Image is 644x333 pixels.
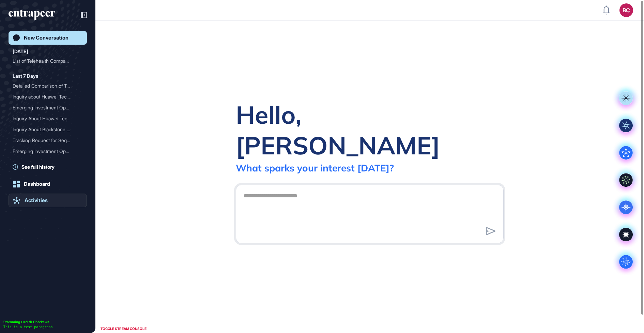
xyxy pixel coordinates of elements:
[236,99,504,161] div: Hello, [PERSON_NAME]
[13,72,38,80] div: Last 7 Days
[13,80,83,91] div: Detailed Comparison of Top ENR250 Firms Including Limak Construction: Focus on Digitalization Tre...
[13,163,87,170] a: See full history
[99,324,148,333] div: TOGGLE STREAM CONSOLE
[236,162,394,174] div: What sparks your interest [DATE]?
[9,10,55,20] div: entrapeer-logo
[13,113,83,124] div: Inquiry About Huawei Technologies
[9,194,87,207] a: Activities
[13,91,77,102] div: Inquiry about Huawei Tech...
[13,124,83,135] div: Inquiry About Blackstone Capital
[13,135,77,146] div: Tracking Request for Sequ...
[13,91,83,102] div: Inquiry about Huawei Technologies
[9,177,87,191] a: Dashboard
[13,56,77,66] div: List of Telehealth Compan...
[13,56,83,66] div: List of Telehealth Companies in the US
[13,80,77,91] div: Detailed Comparison of To...
[13,47,28,56] div: [DATE]
[13,124,77,135] div: Inquiry About Blackstone ...
[13,113,77,124] div: Inquiry About Huawei Tech...
[24,181,50,187] div: Dashboard
[13,157,77,168] div: Future Investment Trends ...
[13,102,77,113] div: Emerging Investment Oppor...
[21,163,55,170] span: See full history
[9,31,87,45] a: New Conversation
[24,35,68,41] div: New Conversation
[13,135,83,146] div: Tracking Request for Sequoia Capital
[13,102,83,113] div: Emerging Investment Opportunities in Growth Markets: Sector Trends, Deal Flow, and Value Creation
[13,146,77,157] div: Emerging Investment Oppor...
[13,157,83,168] div: Future Investment Trends in Financial Services
[619,3,633,17] button: BÇ
[25,197,48,203] div: Activities
[13,146,83,157] div: Emerging Investment Opportunities in Growth Markets: Sector Trends, Deal Flow, and Value Creation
